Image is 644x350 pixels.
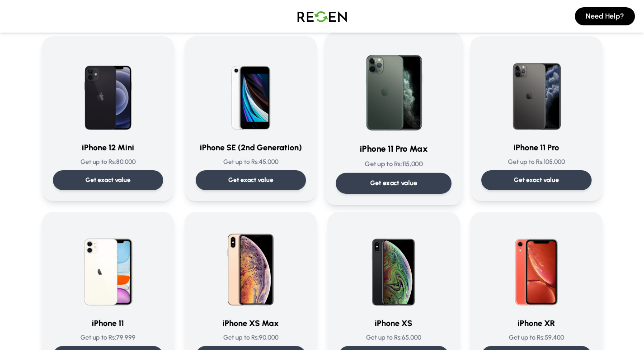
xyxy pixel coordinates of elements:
[514,176,559,185] p: Get exact value
[338,333,449,342] p: Get up to Rs: 65,000
[65,223,151,310] img: iPhone 11
[65,47,151,134] img: iPhone 12 Mini
[370,178,417,188] p: Get exact value
[575,7,635,25] button: Need Help?
[481,317,592,330] h3: iPhone XR
[53,317,163,330] h3: iPhone 11
[196,317,306,330] h3: iPhone XS Max
[85,176,131,185] p: Get exact value
[53,141,163,154] h3: iPhone 12 Mini
[348,43,439,135] img: iPhone 11 Pro Max
[196,333,306,342] p: Get up to Rs: 90,000
[338,317,449,330] h3: iPhone XS
[196,158,306,167] p: Get up to Rs: 45,000
[228,176,273,185] p: Get exact value
[335,143,451,156] h3: iPhone 11 Pro Max
[53,158,163,167] p: Get up to Rs: 80,000
[493,47,580,134] img: iPhone 11 Pro
[481,158,592,167] p: Get up to Rs: 105,000
[335,159,451,169] p: Get up to Rs: 115,000
[53,333,163,342] p: Get up to Rs: 79,999
[207,223,294,310] img: iPhone XS Max
[291,4,354,29] img: Logo
[481,141,592,154] h3: iPhone 11 Pro
[350,223,437,310] img: iPhone XS
[493,223,580,310] img: iPhone XR
[481,333,592,342] p: Get up to Rs: 59,400
[196,141,306,154] h3: iPhone SE (2nd Generation)
[207,47,294,134] img: iPhone SE (2nd Generation)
